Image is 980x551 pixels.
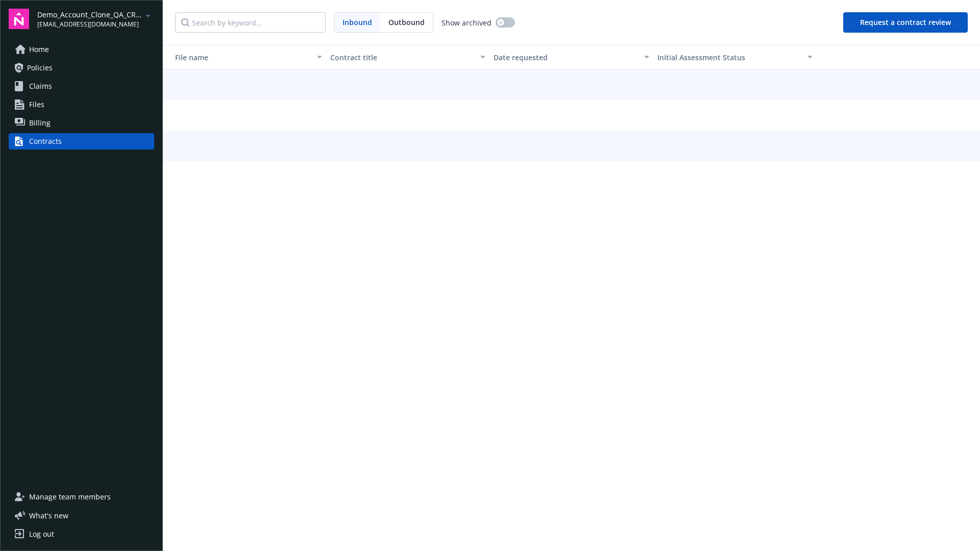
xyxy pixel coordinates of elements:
div: Contracts [29,133,62,149]
span: Inbound [334,13,380,32]
button: Date requested [489,45,653,69]
span: Files [29,96,44,113]
span: Outbound [388,17,425,28]
a: Policies [9,60,154,76]
div: Toggle SortBy [657,52,801,63]
a: arrowDropDown [142,9,154,21]
a: Contracts [9,133,154,149]
span: Outbound [380,13,433,32]
button: What's new [9,510,85,521]
button: Contract title [326,45,489,69]
span: Home [29,41,49,58]
span: Initial Assessment Status [657,53,745,62]
span: Inbound [342,17,372,28]
a: Home [9,41,154,58]
div: Date requested [494,52,638,63]
input: Search by keyword... [175,12,326,33]
span: Policies [27,60,53,76]
div: Log out [29,526,54,542]
a: Files [9,96,154,113]
span: [EMAIL_ADDRESS][DOMAIN_NAME] [37,20,142,29]
button: Request a contract review [843,12,968,33]
span: Demo_Account_Clone_QA_CR_Tests_Demo [37,9,142,20]
a: Claims [9,78,154,94]
span: Manage team members [29,489,111,505]
div: Toggle SortBy [167,52,311,63]
a: Billing [9,115,154,131]
button: Demo_Account_Clone_QA_CR_Tests_Demo[EMAIL_ADDRESS][DOMAIN_NAME]arrowDropDown [37,9,154,29]
span: What ' s new [29,510,68,521]
span: Show archived [442,17,492,28]
div: Contract title [330,52,474,63]
a: Manage team members [9,489,154,505]
span: Claims [29,78,52,94]
img: navigator-logo.svg [9,9,29,29]
span: Billing [29,115,51,131]
div: File name [167,52,311,63]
